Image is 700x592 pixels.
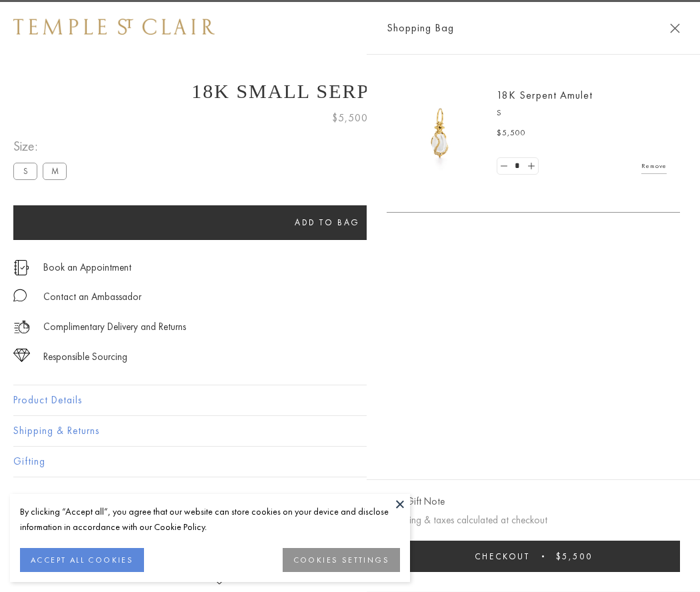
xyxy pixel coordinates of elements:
[20,548,144,572] button: ACCEPT ALL COOKIES
[295,217,360,228] span: Add to bag
[13,385,687,415] button: Product Details
[497,127,526,140] span: $5,500
[524,158,537,175] a: Set quantity to 2
[13,80,687,103] h1: 18K Small Serpent Amulet
[387,19,454,37] span: Shopping Bag
[13,319,30,335] img: icon_delivery.svg
[556,551,593,562] span: $5,500
[43,260,131,275] a: Book an Appointment
[13,135,72,157] span: Size:
[13,205,641,240] button: Add to bag
[43,349,127,365] div: Responsible Sourcing
[13,447,687,477] button: Gifting
[400,93,480,173] img: P51836-E11SERPPV
[641,159,667,173] a: Remove
[13,289,27,302] img: MessageIcon-01_2.svg
[387,541,680,572] button: Checkout $5,500
[43,163,67,179] label: M
[387,512,680,529] p: Shipping & taxes calculated at checkout
[475,551,530,562] span: Checkout
[497,88,593,102] a: 18K Serpent Amulet
[497,107,667,120] p: S
[13,19,215,35] img: Temple St. Clair
[497,158,511,175] a: Set quantity to 0
[20,504,400,535] div: By clicking “Accept all”, you agree that our website can store cookies on your device and disclos...
[43,289,141,305] div: Contact an Ambassador
[13,349,30,362] img: icon_sourcing.svg
[670,23,680,33] button: Close Shopping Bag
[13,163,37,179] label: S
[283,548,400,572] button: COOKIES SETTINGS
[332,109,368,127] span: $5,500
[13,416,687,446] button: Shipping & Returns
[43,319,186,335] p: Complimentary Delivery and Returns
[13,260,29,275] img: icon_appointment.svg
[387,493,445,510] button: Add Gift Note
